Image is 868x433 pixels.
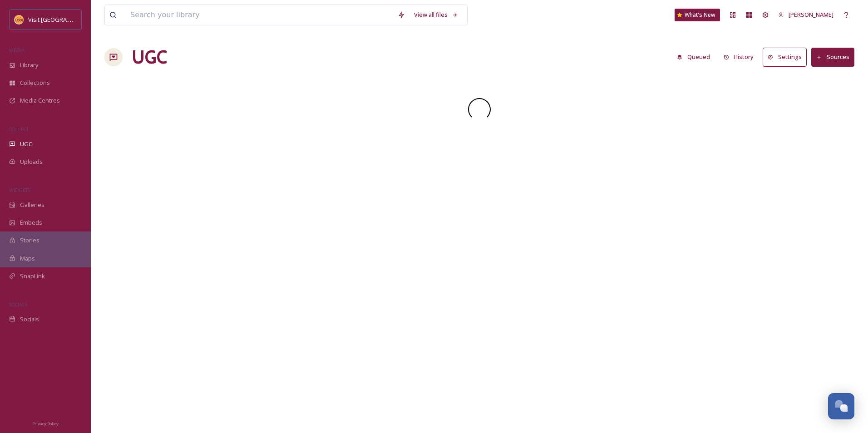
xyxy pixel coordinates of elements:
span: Maps [20,254,35,263]
a: Settings [763,48,811,66]
a: View all files [409,6,463,24]
a: Privacy Policy [32,418,59,428]
span: UGC [20,140,32,148]
span: Library [20,61,38,69]
span: COLLECT [9,126,29,133]
input: Search your library [126,5,393,25]
span: Socials [20,315,39,324]
a: Queued [672,48,719,66]
span: MEDIA [9,47,25,54]
img: Square%20Social%20Visit%20Lodi.png [15,15,24,24]
button: Settings [763,48,807,66]
button: History [719,48,759,66]
span: Visit [GEOGRAPHIC_DATA] [28,15,99,24]
button: Open Chat [828,393,854,419]
span: Stories [20,236,39,245]
span: [PERSON_NAME] [789,10,833,19]
span: Privacy Policy [32,421,59,427]
span: Galleries [20,201,44,209]
span: Media Centres [20,96,60,105]
span: Uploads [20,157,43,166]
a: UGC [132,44,167,71]
span: Embeds [20,218,42,227]
span: SOCIALS [9,301,27,308]
span: WIDGETS [9,187,30,193]
button: Sources [811,48,854,66]
a: History [719,48,763,66]
span: Collections [20,79,50,87]
span: SnapLink [20,272,45,280]
a: What's New [675,9,720,21]
a: [PERSON_NAME] [774,6,838,24]
button: Queued [672,48,715,66]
